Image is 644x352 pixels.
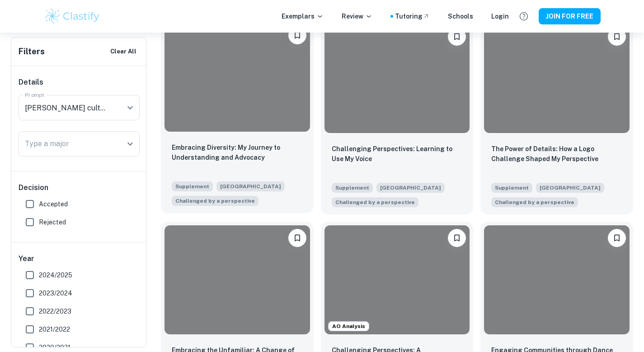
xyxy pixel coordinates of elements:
[288,26,306,44] button: Please log in to bookmark exemplars
[395,11,430,21] a: Tutoring
[172,195,259,206] span: Brown’s culture fosters a community in which students challenge the ideas of others and have thei...
[536,183,604,193] span: [GEOGRAPHIC_DATA]
[19,182,140,193] h6: Decision
[19,45,45,58] h6: Filters
[376,183,445,193] span: [GEOGRAPHIC_DATA]
[491,196,578,207] span: Brown’s culture fosters a community in which students challenge the ideas of others and have thei...
[288,229,306,247] button: Please log in to bookmark exemplars
[335,198,415,206] span: Challenged by a perspective
[39,199,68,209] span: Accepted
[39,217,66,227] span: Rejected
[44,7,101,25] img: Clastify logo
[39,306,71,316] span: 2022/2023
[495,198,574,206] span: Challenged by a perspective
[172,181,213,191] span: Supplement
[39,324,70,334] span: 2021/2022
[172,143,303,162] p: Embracing Diversity: My Journey to Understanding and Advocacy
[39,288,72,298] span: 2023/2024
[25,91,45,99] label: Prompt
[342,11,372,21] p: Review
[175,197,255,205] span: Challenged by a perspective
[480,20,633,214] a: Please log in to bookmark exemplarsThe Power of Details: How a Logo Challenge Shaped My Perspecti...
[124,101,136,114] button: Open
[282,11,324,21] p: Exemplars
[491,11,509,21] a: Login
[516,9,531,24] button: Help and Feedback
[161,20,314,214] a: Please log in to bookmark exemplarsEmbracing Diversity: My Journey to Understanding and AdvocacyS...
[329,322,369,330] span: AO Analysis
[608,229,626,247] button: Please log in to bookmark exemplars
[332,196,418,207] span: Brown’s culture fosters a community in which students challenge the ideas of others and have thei...
[448,28,466,46] button: Please log in to bookmark exemplars
[39,270,72,280] span: 2024/2025
[216,181,285,191] span: [GEOGRAPHIC_DATA]
[321,20,474,214] a: Please log in to bookmark exemplarsChallenging Perspectives: Learning to Use My VoiceSupplement[G...
[608,28,626,46] button: Please log in to bookmark exemplars
[108,45,139,58] button: Clear All
[19,253,140,264] h6: Year
[448,11,473,21] a: Schools
[539,8,601,24] button: JOIN FOR FREE
[124,138,136,150] button: Open
[332,144,463,164] p: Challenging Perspectives: Learning to Use My Voice
[19,77,140,88] h6: Details
[448,229,466,247] button: Please log in to bookmark exemplars
[491,183,532,193] span: Supplement
[491,144,622,164] p: The Power of Details: How a Logo Challenge Shaped My Perspective
[332,183,373,193] span: Supplement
